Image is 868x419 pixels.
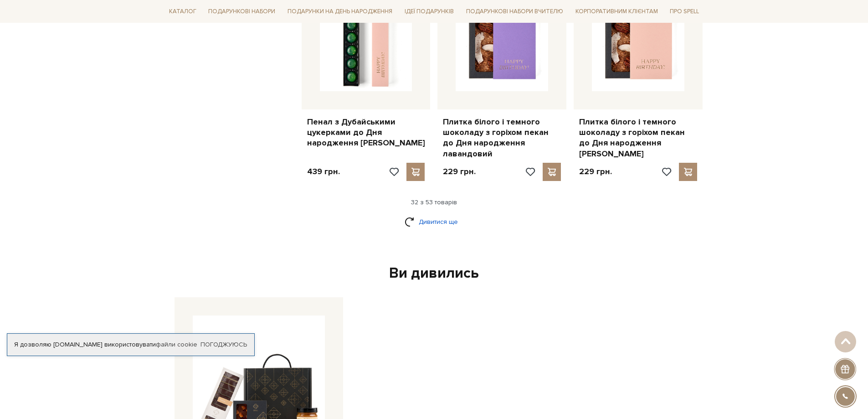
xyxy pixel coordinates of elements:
a: Пенал з Дубайськими цукерками до Дня народження [PERSON_NAME] [307,117,425,149]
a: Подарункові набори Вчителю [462,4,567,19]
a: Ідеї подарунків [401,5,457,19]
div: 32 з 53 товарів [162,198,707,207]
a: Плитка білого і темного шоколаду з горіхом пекан до Дня народження [PERSON_NAME] [579,117,697,160]
p: 229 грн. [579,166,612,177]
a: Корпоративним клієнтам [572,5,662,19]
a: Погоджуюсь [200,341,247,349]
a: Подарункові набори [205,5,279,19]
a: Дивитися ще [405,214,464,230]
div: Я дозволяю [DOMAIN_NAME] використовувати [7,341,254,349]
div: Ви дивились [171,264,698,283]
a: Подарунки на День народження [284,5,396,19]
a: файли cookie [156,341,197,348]
a: Про Spell [666,5,703,19]
a: Каталог [165,5,200,19]
a: Плитка білого і темного шоколаду з горіхом пекан до Дня народження лавандовий [443,117,561,160]
p: 439 грн. [307,166,340,177]
p: 229 грн. [443,166,476,177]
